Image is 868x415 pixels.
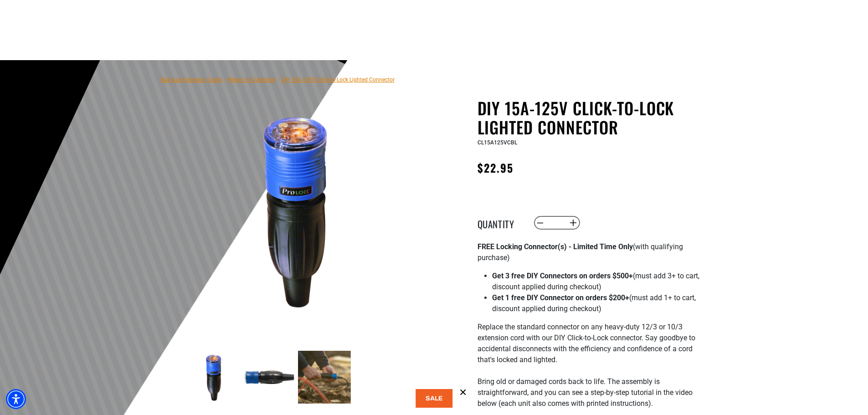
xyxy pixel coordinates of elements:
[161,77,222,83] a: Bad Ass Extension Cords
[478,217,523,229] label: Quantity
[492,272,633,280] strong: Get 3 free DIY Connectors on orders $500+
[492,293,696,313] span: (must add 1+ to cart, discount applied during checkout)
[492,293,629,302] strong: Get 1 free DIY Connector on orders $200+
[282,77,395,83] span: DIY 15A-125V Click-to-Lock Lighted Connector
[6,389,26,409] div: Accessibility Menu
[224,77,226,83] span: ›
[478,98,701,137] h1: DIY 15A-125V Click-to-Lock Lighted Connector
[478,139,517,146] span: CL15A125VCBL
[228,77,276,83] a: Return to Collection
[161,74,395,85] nav: breadcrumbs
[478,242,633,251] strong: FREE Locking Connector(s) - Limited Time Only
[478,242,683,262] span: (with qualifying purchase)
[478,159,514,176] span: $22.95
[278,77,280,83] span: ›
[492,272,699,291] span: (must add 3+ to cart, discount applied during checkout)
